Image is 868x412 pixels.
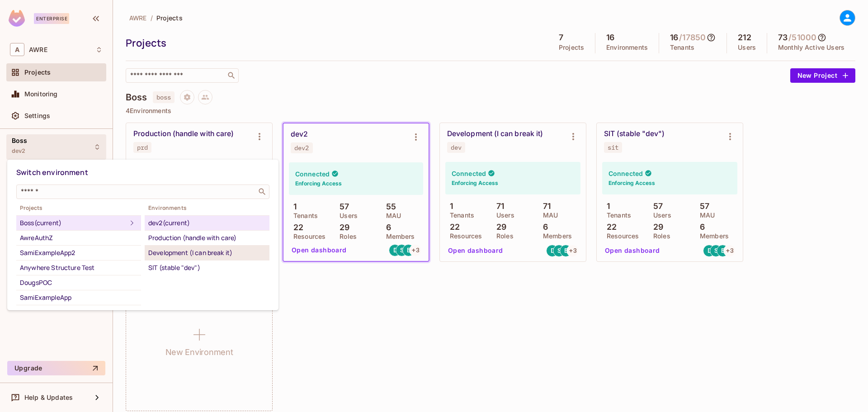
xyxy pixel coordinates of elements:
div: SIT (stable "dev") [148,262,266,273]
span: Switch environment [16,167,88,177]
div: SamiExampleApp2 [20,247,137,258]
div: dev2 (current) [148,218,266,228]
div: SamiExampleApp [20,292,137,303]
div: Boss (current) [20,218,127,228]
div: DougsPOC [20,277,137,288]
div: Development (I can break it) [148,247,266,258]
span: Environments [145,204,269,212]
div: Production (handle with care) [148,232,266,243]
div: AwreAuthZ [20,232,137,243]
span: Projects [16,204,141,212]
div: Anywhere Structure Test [20,262,137,273]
